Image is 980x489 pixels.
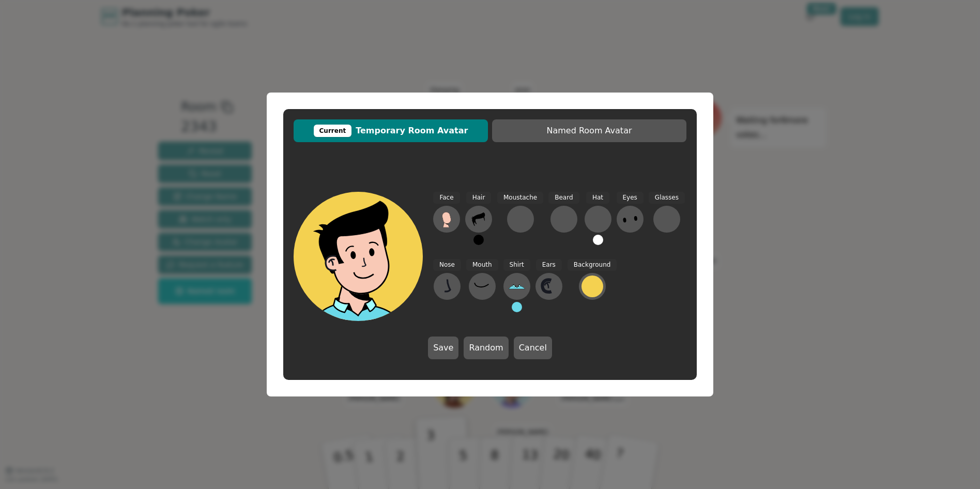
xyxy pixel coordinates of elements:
[466,259,498,271] span: Mouth
[503,259,530,271] span: Shirt
[514,337,552,359] button: Cancel
[548,192,579,204] span: Beard
[294,119,488,142] button: CurrentTemporary Room Avatar
[433,259,461,271] span: Nose
[568,259,617,271] span: Background
[492,119,686,142] button: Named Room Avatar
[497,125,681,137] span: Named Room Avatar
[464,337,508,359] button: Random
[649,192,685,204] span: Glasses
[299,125,483,137] span: Temporary Room Avatar
[433,192,460,204] span: Face
[617,192,644,204] span: Eyes
[536,259,562,271] span: Ears
[314,125,352,137] div: Current
[466,192,492,204] span: Hair
[586,192,609,204] span: Hat
[428,337,458,359] button: Save
[497,192,543,204] span: Moustache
